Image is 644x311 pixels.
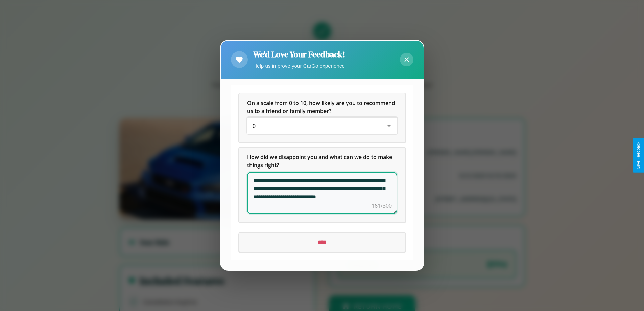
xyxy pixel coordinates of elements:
[247,99,397,115] span: On a scale from 0 to 10, how likely are you to recommend us to a friend or family member?
[247,154,393,169] span: How did we disappoint you and what can we do to make things right?
[253,123,256,130] span: 0
[636,142,641,169] div: Give Feedback
[253,49,345,60] h2: We'd Love Your Feedback!
[247,118,397,134] div: On a scale from 0 to 10, how likely are you to recommend us to a friend or family member?
[253,61,345,70] p: Help us improve your CarGo experience
[239,94,405,142] div: On a scale from 0 to 10, how likely are you to recommend us to a friend or family member?
[247,99,397,115] h5: On a scale from 0 to 10, how likely are you to recommend us to a friend or family member?
[372,202,392,210] div: 161/300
